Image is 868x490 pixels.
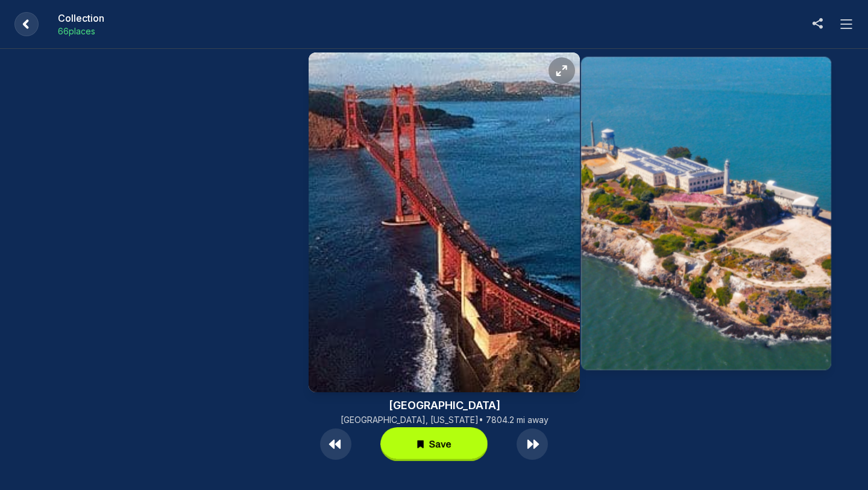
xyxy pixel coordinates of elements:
[581,57,831,369] img: Alcatraz Island
[549,57,575,84] button: Expand location details
[58,25,104,37] p: 66 place s
[309,396,580,413] h3: [GEOGRAPHIC_DATA]
[309,413,580,425] p: [GEOGRAPHIC_DATA], [US_STATE] • 7804.2 mi away
[309,52,580,392] img: Golden Gate Bridge
[58,11,104,25] h1: Collection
